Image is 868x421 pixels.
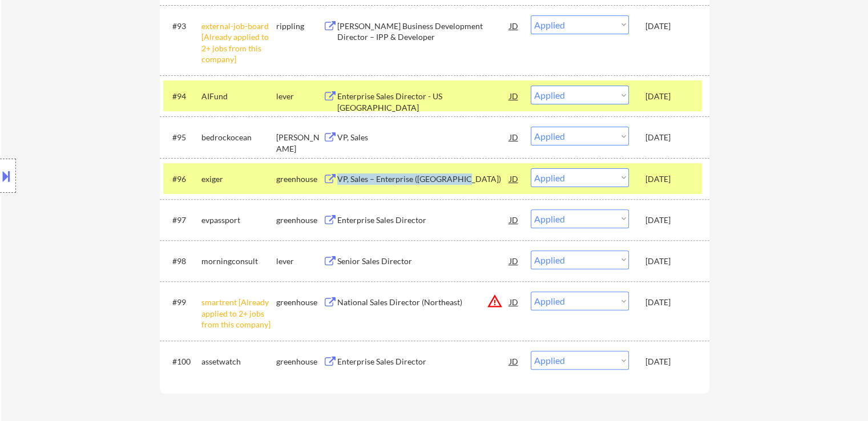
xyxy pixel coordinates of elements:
div: smartrent [Already applied to 2+ jobs from this company] [201,297,276,330]
div: greenhouse [276,297,323,308]
div: JD [508,351,520,371]
div: [DATE] [645,256,696,267]
div: morningconsult [201,256,276,267]
div: JD [508,86,520,106]
div: VP, Sales [337,132,510,143]
div: rippling [276,21,323,32]
div: [DATE] [645,21,696,32]
div: VP, Sales – Enterprise ([GEOGRAPHIC_DATA]) [337,173,510,185]
div: [DATE] [645,173,696,185]
div: evpassport [201,214,276,226]
div: greenhouse [276,214,323,226]
div: JD [508,127,520,147]
button: warning_amber [487,293,503,309]
div: JD [508,15,520,36]
div: [DATE] [645,132,696,143]
div: JD [508,292,520,312]
div: AIFund [201,91,276,102]
div: lever [276,256,323,267]
div: Senior Sales Director [337,256,510,267]
div: [DATE] [645,297,696,308]
div: #100 [172,356,192,367]
div: Enterprise Sales Director [337,214,510,226]
div: JD [508,250,520,271]
div: external-job-board [Already applied to 2+ jobs from this company] [201,21,276,65]
div: bedrockocean [201,132,276,143]
div: #93 [172,21,192,32]
div: National Sales Director (Northeast) [337,297,510,308]
div: JD [508,168,520,189]
div: [DATE] [645,214,696,226]
div: greenhouse [276,173,323,185]
div: Enterprise Sales Director [337,356,510,367]
div: [DATE] [645,356,696,367]
div: greenhouse [276,356,323,367]
div: JD [508,209,520,230]
div: Enterprise Sales Director - US [GEOGRAPHIC_DATA] [337,91,510,113]
div: [PERSON_NAME] Business Development Director – IPP & Developer [337,21,510,43]
div: exiger [201,173,276,185]
div: lever [276,91,323,102]
div: [DATE] [645,91,696,102]
div: #99 [172,297,192,308]
div: assetwatch [201,356,276,367]
div: [PERSON_NAME] [276,132,323,154]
